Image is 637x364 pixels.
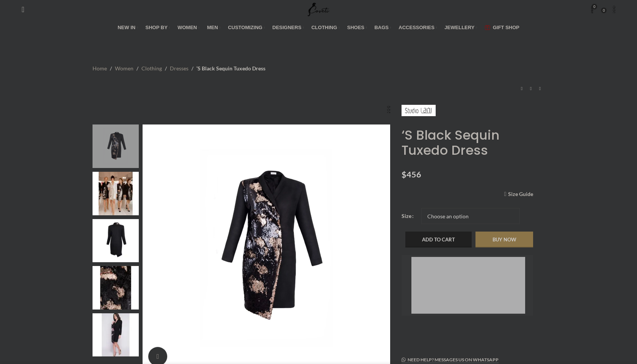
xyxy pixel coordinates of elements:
a: NEW IN [118,20,138,35]
span: GIFT SHOP [493,25,519,31]
span: SHOES [347,25,365,31]
a: CUSTOMIZING [228,20,265,35]
a: Search [18,2,28,17]
a: Need help? Messages us on WhatsApp [402,357,499,363]
img: black sequin tuxedo dress ‘S Black Sequin Tuxedo Dress Clothing black dress Coveti [93,219,139,263]
h1: ‘S Black Sequin Tuxedo Dress [402,128,544,159]
span: CLOTHING [311,25,337,31]
span: $ [402,170,406,179]
span: DESIGNERS [272,25,301,31]
span: 0 [591,4,597,9]
span: MEN [207,25,218,31]
a: SHOP BY [146,20,170,35]
nav: Breadcrumb [93,64,265,73]
a: MEN [207,20,220,35]
span: ‘S Black Sequin Tuxedo Dress [196,64,265,73]
span: 0 [601,8,607,13]
span: WOMEN [177,25,197,31]
span: ACCESSORIES [399,25,435,31]
img: black sequin tuxedo dress ‘S Black Sequin Tuxedo Dress Clothing black dress Coveti [93,172,139,215]
a: Site logo [306,6,331,12]
div: Main navigation [18,20,619,35]
a: BAGS [374,20,391,35]
button: Pay with GPay [402,255,533,316]
a: ACCESSORIES [399,20,437,35]
label: Size [402,212,414,220]
button: Add to cart [405,232,472,247]
span: JEWELLERY [444,25,474,31]
img: black sequin tuxedo dress ‘S Black Sequin Tuxedo Dress Clothing black dress Coveti [93,313,139,357]
button: Buy now [475,232,533,247]
a: Next product [535,84,544,93]
a: Women [115,64,133,73]
span: Size Guide [508,191,533,197]
span: SHOP BY [146,25,168,31]
span: CUSTOMIZING [228,25,262,31]
a: Dresses [170,64,188,73]
a: Clothing [141,64,162,73]
img: GiftBag [485,25,490,30]
a: Size Guide [504,191,533,197]
a: CLOTHING [311,20,339,35]
img: black sequin tuxedo dress ‘S Black Sequin Tuxedo Dress Clothing black dress Coveti [93,266,139,310]
a: Home [93,64,107,73]
div: My Wishlist [599,2,607,17]
a: DESIGNERS [272,20,304,35]
a: Previous product [517,84,526,93]
a: WOMEN [177,20,199,35]
a: 0 [587,2,597,17]
span: BAGS [374,25,389,31]
img: Pink Dress Pink Dress With Pearls And Feathers Clothing Apple Bodyshape Coveti [93,124,139,168]
iframe: Secure express checkout frame [400,320,535,338]
a: SHOES [347,20,367,35]
bdi: 456 [402,170,421,179]
span: NEW IN [118,25,135,31]
img: Lani Studio [402,105,436,116]
a: GIFT SHOP [485,20,519,35]
a: JEWELLERY [444,20,477,35]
